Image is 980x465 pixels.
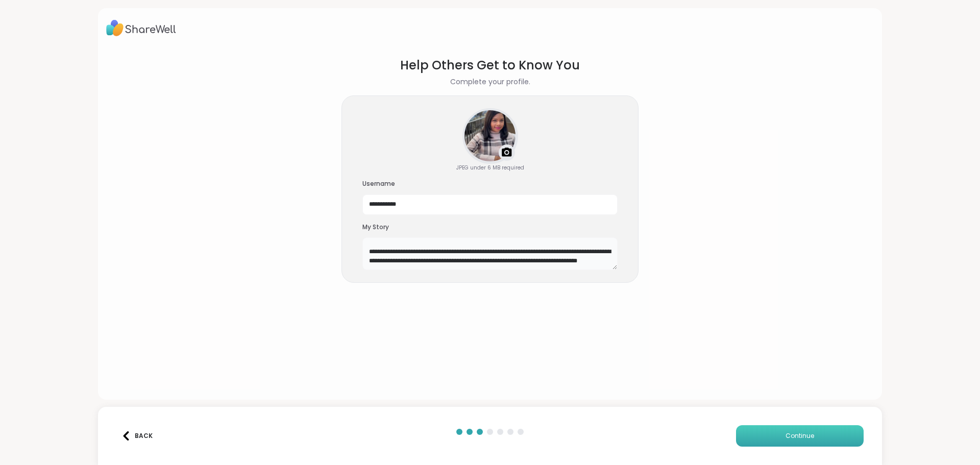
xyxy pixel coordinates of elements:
[456,164,524,172] div: JPEG under 6 MB required
[736,425,864,447] button: Continue
[116,425,157,447] button: Back
[450,77,530,87] h2: Complete your profile.
[400,56,580,75] h1: Help Others Get to Know You
[121,431,153,440] div: Back
[362,223,618,232] h3: My Story
[464,110,516,161] img: lizramdas24
[786,431,814,440] span: Continue
[106,16,176,40] img: ShareWell Logo
[362,180,618,188] h3: Username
